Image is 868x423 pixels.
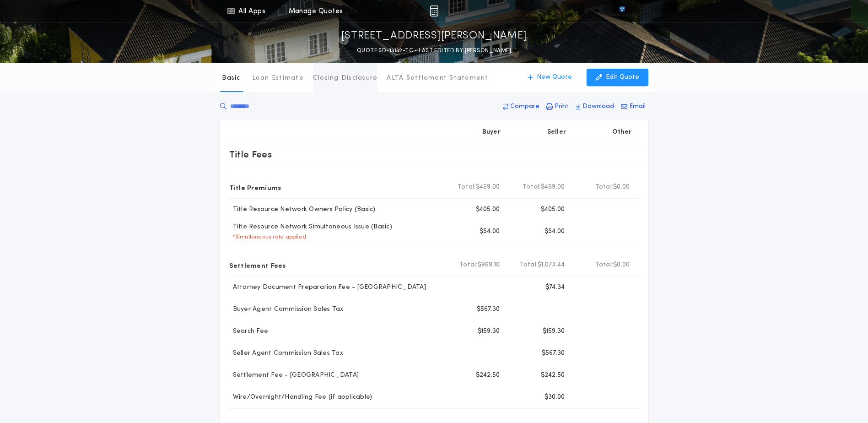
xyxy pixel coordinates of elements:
[612,128,631,137] p: Other
[229,233,307,241] p: * Simultaneous rate applied
[510,102,539,111] p: Compare
[613,260,630,270] span: $0.00
[222,74,240,83] p: Basic
[229,258,286,272] p: Settlement Fees
[313,74,378,83] p: Closing Disclosure
[538,260,565,270] span: $1,073.44
[229,283,426,292] p: Attorney Document Preparation Fee - [GEOGRAPHIC_DATA]
[387,74,488,83] p: ALTA Settlement Statement
[541,371,565,380] p: $242.50
[537,73,572,82] p: New Quote
[229,180,281,195] p: Title Premiums
[523,183,541,192] b: Total:
[518,69,581,86] button: New Quote
[458,183,476,192] b: Total:
[595,183,614,192] b: Total:
[341,29,527,43] p: [STREET_ADDRESS][PERSON_NAME]
[573,98,617,115] button: Download
[229,349,343,358] p: Seller Agent Commission Sales Tax
[229,393,372,402] p: Wire/Overnight/Handling Fee (if applicable)
[545,283,565,292] p: $74.34
[555,102,569,111] p: Print
[544,98,571,115] button: Print
[582,102,614,111] p: Download
[587,69,648,86] button: Edit Quote
[595,260,614,270] b: Total:
[545,393,565,402] p: $30.00
[543,327,565,336] p: $159.30
[252,74,304,83] p: Loan Estimate
[500,98,542,115] button: Compare
[603,6,641,16] img: vs-icon
[520,260,538,270] b: Total:
[476,205,500,214] p: $405.00
[547,128,566,137] p: Seller
[629,102,646,111] p: Email
[541,205,565,214] p: $405.00
[229,147,272,162] p: Title Fees
[606,73,639,82] p: Edit Quote
[478,327,500,336] p: $159.30
[229,305,344,314] p: Buyer Agent Commission Sales Tax
[480,227,500,236] p: $54.00
[541,183,565,192] span: $459.00
[229,327,269,336] p: Search Fee
[542,349,565,358] p: $567.30
[459,260,478,270] b: Total:
[229,371,359,380] p: Settlement Fee - [GEOGRAPHIC_DATA]
[482,128,501,137] p: Buyer
[476,183,500,192] span: $459.00
[618,98,648,115] button: Email
[478,260,500,270] span: $969.10
[477,305,500,314] p: $567.30
[229,222,392,232] p: Title Resource Network Simultaneous Issue (Basic)
[229,205,376,214] p: Title Resource Network Owners Policy (Basic)
[357,46,511,55] p: QUOTE SD-13132-TC - LAST EDITED BY [PERSON_NAME]
[476,371,500,380] p: $242.50
[613,183,630,192] span: $0.00
[430,5,438,16] img: img
[545,227,565,236] p: $54.00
